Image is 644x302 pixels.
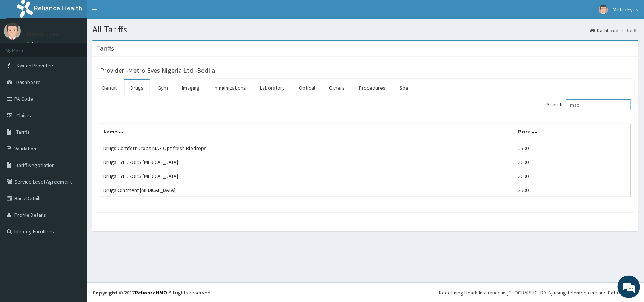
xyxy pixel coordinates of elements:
[323,80,351,96] a: Others
[515,183,630,197] td: 2500
[353,80,392,96] a: Procedures
[96,80,123,96] a: Dental
[515,141,630,155] td: 2500
[439,289,638,296] div: Redefining Heath Insurance in [GEOGRAPHIC_DATA] using Telemedicine and Data Science!
[16,79,41,86] span: Dashboard
[92,25,638,34] h1: All Tariffs
[100,169,515,183] td: Drugs EYEDROPS [MEDICAL_DATA]
[100,141,515,155] td: Drugs Comfort Drops MAX Optifresh Biodrops
[26,31,59,37] p: Metro Eyes
[599,5,608,14] img: User Image
[16,162,55,169] span: Tariff Negotiation
[515,124,630,141] th: Price
[87,283,644,302] footer: All rights reserved.
[566,99,631,110] input: Search:
[4,206,144,232] textarea: Type your message and hit 'Enter'
[124,80,150,96] a: Drugs
[547,99,631,110] label: Search:
[515,155,630,169] td: 3000
[16,129,30,135] span: Tariffs
[293,80,321,96] a: Optical
[96,45,114,52] h3: Tariffs
[124,4,142,22] div: Minimize live chat window
[613,6,638,13] span: Metro Eyes
[100,124,515,141] th: Name
[16,112,31,119] span: Claims
[100,155,515,169] td: Drugs EYEDROPS [MEDICAL_DATA]
[39,42,127,52] div: Chat with us now
[176,80,206,96] a: Imaging
[590,27,618,34] a: Dashboard
[92,289,169,296] strong: Copyright © 2017 .
[207,80,252,96] a: Immunizations
[393,80,414,96] a: Spa
[26,41,45,46] a: Online
[100,67,215,74] h3: Provider - Metro Eyes Nigeria Ltd -Bodija
[44,95,104,171] span: We're online!
[619,27,638,34] li: Tariffs
[16,62,55,69] span: Switch Providers
[4,23,21,40] img: User Image
[100,183,515,197] td: Drugs Ointment [MEDICAL_DATA]
[152,80,174,96] a: Gym
[515,169,630,183] td: 3000
[14,38,31,57] img: d_794563401_company_1708531726252_794563401
[135,289,167,296] a: RelianceHMO
[254,80,291,96] a: Laboratory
